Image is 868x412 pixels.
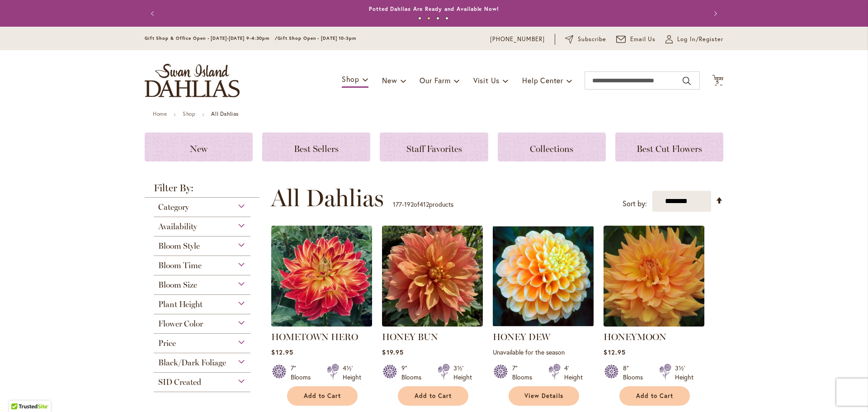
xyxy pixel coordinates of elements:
[343,364,361,382] div: 4½' Height
[158,299,203,309] span: Plant Height
[262,133,370,161] a: Best Sellers
[382,76,397,85] span: New
[278,35,356,41] span: Gift Shop Open - [DATE] 10-3pm
[7,380,32,405] iframe: Launch Accessibility Center
[145,183,259,198] strong: Filter By:
[712,75,723,87] button: 5
[382,226,483,327] img: Honey Bun
[675,364,693,382] div: 3½' Height
[158,338,176,348] span: Price
[524,392,563,400] span: View Details
[615,133,723,161] a: Best Cut Flowers
[623,195,647,212] label: Sort by:
[401,364,427,382] div: 9" Blooms
[512,364,538,382] div: 7" Blooms
[158,241,200,251] span: Bloom Style
[291,364,316,382] div: 7" Blooms
[369,5,499,12] a: Potted Dahlias Are Ready and Available Now!
[604,226,704,327] img: Honeymoon
[382,331,438,342] a: HONEY BUN
[522,76,563,85] span: Help Center
[158,202,189,212] span: Category
[493,331,550,342] a: HONEY DEW
[427,17,430,20] button: 2 of 4
[436,17,439,20] button: 3 of 4
[636,392,673,400] span: Add to Cart
[604,320,704,328] a: Honeymoon
[145,35,278,41] span: Gift Shop & Office Open - [DATE]-[DATE] 9-4:30pm /
[382,320,483,328] a: Honey Bun
[637,143,702,154] span: Best Cut Flowers
[705,5,723,23] button: Next
[604,348,625,356] span: $12.95
[145,133,253,161] a: New
[380,133,488,161] a: Staff Favorites
[716,79,719,85] span: 5
[420,76,450,85] span: Our Farm
[190,143,208,154] span: New
[530,143,573,154] span: Collections
[677,35,723,44] span: Log In/Register
[271,348,293,356] span: $12.95
[271,226,372,327] img: HOMETOWN HERO
[415,392,452,400] span: Add to Cart
[418,17,421,20] button: 1 of 4
[493,226,594,327] img: Honey Dew
[271,185,384,212] span: All Dahlias
[473,76,500,85] span: Visit Us
[211,110,239,117] strong: All Dahlias
[493,320,594,328] a: Honey Dew
[158,222,197,232] span: Availability
[153,110,167,117] a: Home
[616,35,656,44] a: Email Us
[665,35,723,44] a: Log In/Register
[393,200,402,208] span: 177
[564,364,583,382] div: 4' Height
[158,260,202,270] span: Bloom Time
[630,35,656,44] span: Email Us
[509,386,579,406] a: View Details
[158,358,226,368] span: Black/Dark Foliage
[578,35,606,44] span: Subscribe
[271,320,372,328] a: HOMETOWN HERO
[304,392,341,400] span: Add to Cart
[498,133,606,161] a: Collections
[565,35,606,44] a: Subscribe
[493,348,594,356] p: Unavailable for the season
[490,35,545,44] a: [PHONE_NUMBER]
[183,110,195,117] a: Shop
[342,74,359,84] span: Shop
[382,348,403,356] span: $19.95
[453,364,472,382] div: 3½' Height
[604,331,666,342] a: HONEYMOON
[287,386,358,406] button: Add to Cart
[404,200,414,208] span: 192
[271,331,358,342] a: HOMETOWN HERO
[158,377,201,387] span: SID Created
[619,386,690,406] button: Add to Cart
[406,143,462,154] span: Staff Favorites
[420,200,429,208] span: 412
[445,17,448,20] button: 4 of 4
[294,143,339,154] span: Best Sellers
[158,280,197,290] span: Bloom Size
[398,386,468,406] button: Add to Cart
[623,364,648,382] div: 8" Blooms
[393,197,453,212] p: - of products
[145,5,163,23] button: Previous
[158,319,203,329] span: Flower Color
[145,64,240,97] a: store logo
